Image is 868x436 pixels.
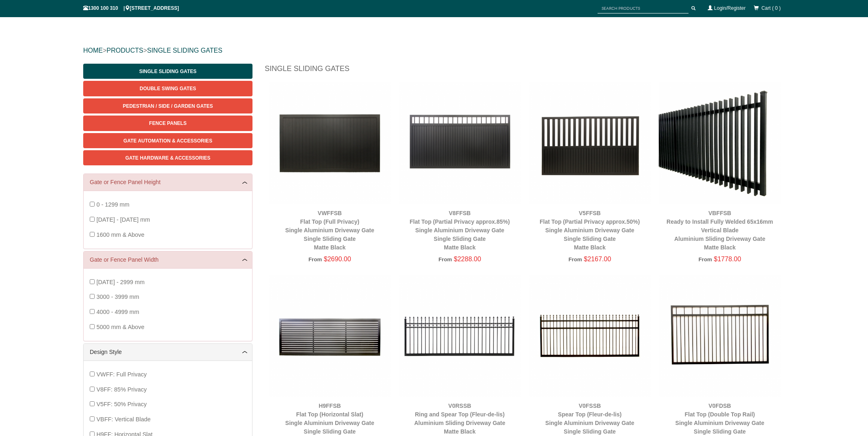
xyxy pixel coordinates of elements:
span: Single Sliding Gates [139,69,196,74]
span: $2167.00 [584,256,611,262]
span: From [308,256,322,262]
span: VWFF: Full Privacy [96,371,146,378]
a: Gate or Fence Panel Height [90,178,246,187]
span: 0 - 1299 mm [96,201,129,208]
span: 3000 - 3999 mm [96,294,139,300]
span: 1300 100 310 | [STREET_ADDRESS] [83,5,179,11]
a: Gate or Fence Panel Width [90,256,246,264]
span: Cart ( 0 ) [762,5,781,11]
span: Gate Automation & Accessories [124,138,213,144]
span: 4000 - 4999 mm [96,309,139,315]
a: Double Swing Gates [83,81,252,96]
span: From [698,256,712,262]
span: V8FF: 85% Privacy [96,386,146,393]
span: Pedestrian / Side / Garden Gates [123,103,213,109]
span: Gate Hardware & Accessories [125,155,210,161]
h1: Single Sliding Gates [265,64,785,78]
a: V8FFSBFlat Top (Partial Privacy approx.85%)Single Aluminium Driveway GateSingle Sliding GateMatte... [410,210,510,251]
a: Gate Automation & Accessories [83,133,252,148]
input: SEARCH PRODUCTS [598,3,689,13]
span: From [569,256,582,262]
img: V8FFSB - Flat Top (Partial Privacy approx.85%) - Single Aluminium Driveway Gate - Single Sliding ... [399,82,521,204]
a: PRODUCTS [106,47,143,54]
a: Login/Register [714,5,746,11]
a: VWFFSBFlat Top (Full Privacy)Single Aluminium Driveway GateSingle Sliding GateMatte Black [285,210,374,251]
iframe: LiveChat chat widget [705,218,868,407]
a: Single Sliding Gates [83,64,252,79]
a: Gate Hardware & Accessories [83,150,252,165]
span: [DATE] - 2999 mm [96,279,144,285]
a: V5FFSBFlat Top (Partial Privacy approx.50%)Single Aluminium Driveway GateSingle Sliding GateMatte... [540,210,640,251]
span: VBFF: Vertical Blade [96,416,151,423]
a: Fence Panels [83,116,252,131]
a: Design Style [90,348,246,356]
span: Fence Panels [149,120,187,126]
img: V0FSSB - Spear Top (Fleur-de-lis) - Single Aluminium Driveway Gate - Single Sliding Gate - Matte ... [529,275,651,397]
img: H9FFSB - Flat Top (Horizontal Slat) - Single Aluminium Driveway Gate - Single Sliding Gate - Matt... [269,275,391,397]
img: VBFFSB - Ready to Install Fully Welded 65x16mm Vertical Blade - Aluminium Sliding Driveway Gate -... [659,82,781,204]
div: > > [83,38,785,64]
span: $2690.00 [324,256,351,262]
span: [DATE] - [DATE] mm [96,216,150,223]
a: HOME [83,47,103,54]
span: V5FF: 50% Privacy [96,401,146,407]
a: VBFFSBReady to Install Fully Welded 65x16mm Vertical BladeAluminium Sliding Driveway GateMatte Black [666,210,773,251]
span: From [438,256,452,262]
span: 5000 mm & Above [96,324,144,330]
img: VWFFSB - Flat Top (Full Privacy) - Single Aluminium Driveway Gate - Single Sliding Gate - Matte B... [269,82,391,204]
a: V0RSSBRing and Spear Top (Fleur-de-lis)Aluminium Sliding Driveway GateMatte Black [414,403,505,435]
img: V0FDSB - Flat Top (Double Top Rail) - Single Aluminium Driveway Gate - Single Sliding Gate - Matt... [659,275,781,397]
a: Pedestrian / Side / Garden Gates [83,98,252,113]
span: Double Swing Gates [139,86,196,91]
span: 1600 mm & Above [96,231,144,238]
img: V5FFSB - Flat Top (Partial Privacy approx.50%) - Single Aluminium Driveway Gate - Single Sliding ... [529,82,651,204]
a: SINGLE SLIDING GATES [147,47,222,54]
span: $2288.00 [454,256,481,262]
img: V0RSSB - Ring and Spear Top (Fleur-de-lis) - Aluminium Sliding Driveway Gate - Matte Black - Gate... [399,275,521,397]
